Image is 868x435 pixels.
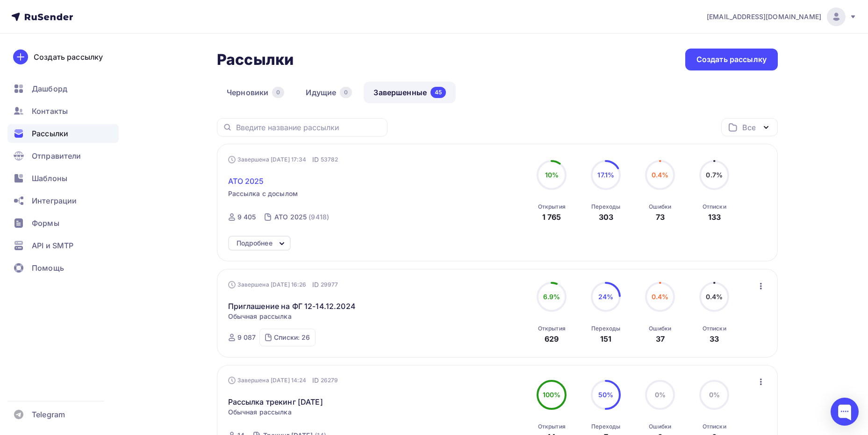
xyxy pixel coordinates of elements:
[32,262,64,274] span: Помощь
[32,240,73,251] span: API и SMTP
[32,173,67,184] span: Шаблоны
[708,211,721,223] div: 133
[599,211,613,223] div: 303
[7,214,119,232] a: Формы
[228,407,292,417] span: Обычная рассылка
[649,203,671,210] div: Ошибки
[706,293,723,301] span: 0.4%
[321,280,338,289] span: 29977
[707,12,821,21] span: [EMAIL_ADDRESS][DOMAIN_NAME]
[237,333,256,342] div: 9 087
[703,203,726,210] div: Отписки
[543,391,561,399] span: 100%
[545,333,559,344] div: 629
[591,423,620,430] div: Переходы
[649,325,671,332] div: Ошибки
[696,54,767,65] div: Создать рассылку
[598,293,613,301] span: 24%
[32,83,67,94] span: Дашборд
[312,155,319,164] span: ID
[32,195,77,206] span: Интеграции
[542,211,561,223] div: 1 765
[312,376,319,385] span: ID
[649,423,671,430] div: Ошибки
[228,280,338,289] div: Завершена [DATE] 16:26
[7,102,119,120] a: Контакты
[656,211,665,223] div: 73
[7,169,119,188] a: Шаблоны
[652,171,669,179] span: 0.4%
[742,122,755,133] div: Все
[236,122,382,133] input: Введите название рассылки
[703,423,726,430] div: Отписки
[430,87,446,98] div: 45
[7,79,119,98] a: Дашборд
[591,203,620,210] div: Переходы
[721,118,778,136] button: Все
[538,325,566,332] div: Открытия
[706,171,723,179] span: 0.7%
[321,376,338,385] span: 26279
[32,150,81,161] span: Отправители
[545,171,559,179] span: 10%
[237,238,273,249] div: Подробнее
[703,325,726,332] div: Отписки
[321,155,338,164] span: 53782
[228,175,264,187] span: ATO 2025
[600,333,611,344] div: 151
[538,423,566,430] div: Открытия
[312,280,319,289] span: ID
[597,171,614,179] span: 17.1%
[217,82,294,103] a: Черновики0
[274,212,307,222] div: АТО 2025
[272,87,284,98] div: 0
[543,293,560,301] span: 6.9%
[228,301,356,312] a: Приглашение на ФГ 12-14.12.2024
[228,312,292,321] span: Обычная рассылка
[32,128,68,139] span: Рассылки
[217,50,294,69] h2: Рассылки
[32,105,68,117] span: Контакты
[228,376,338,385] div: Завершена [DATE] 14:24
[296,82,362,103] a: Идущие0
[710,333,719,344] div: 33
[340,87,352,98] div: 0
[228,155,338,164] div: Завершена [DATE] 17:34
[273,210,330,225] a: АТО 2025 (9418)
[591,325,620,332] div: Переходы
[237,212,256,222] div: 9 405
[228,396,323,407] a: Рассылка трекинг [DATE]
[707,7,857,26] a: [EMAIL_ADDRESS][DOMAIN_NAME]
[32,217,59,229] span: Формы
[538,203,566,210] div: Открытия
[228,189,298,198] span: Рассылка с досылом
[709,391,720,399] span: 0%
[308,212,329,222] div: (9418)
[34,51,103,63] div: Создать рассылку
[364,82,456,103] a: Завершенные45
[274,333,310,342] div: Списки: 26
[7,124,119,143] a: Рассылки
[7,147,119,165] a: Отправители
[652,293,669,301] span: 0.4%
[598,391,613,399] span: 50%
[656,333,665,344] div: 37
[32,409,65,420] span: Telegram
[655,391,666,399] span: 0%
